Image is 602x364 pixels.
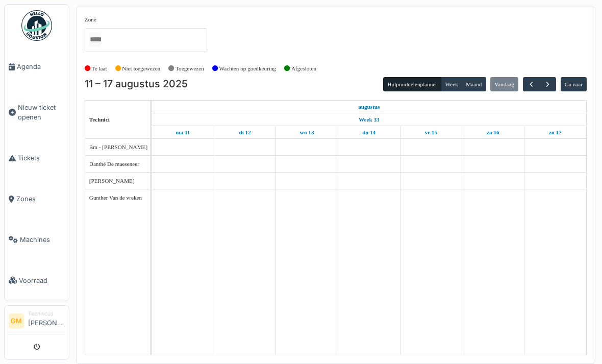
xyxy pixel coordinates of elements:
[89,144,147,150] span: Bm - [PERSON_NAME]
[28,310,65,332] li: [PERSON_NAME]
[89,161,139,167] span: Danthé De maeseneer
[89,195,142,201] span: Gunther Van de vreken
[441,77,462,91] button: Week
[5,87,69,138] a: Nieuw ticket openen
[523,77,540,92] button: Vorige
[173,126,192,139] a: 11 augustus 2025
[5,46,69,87] a: Agenda
[462,77,486,91] button: Maand
[175,64,204,73] label: Toegewezen
[297,126,317,139] a: 13 augustus 2025
[5,220,69,260] a: Machines
[16,194,65,204] span: Zones
[5,138,69,179] a: Tickets
[18,103,65,122] span: Nieuw ticket openen
[356,101,382,113] a: 11 augustus 2025
[360,126,378,139] a: 14 augustus 2025
[539,77,556,92] button: Volgende
[122,64,160,73] label: Niet toegewezen
[9,313,24,329] li: GM
[19,276,65,285] span: Voorraad
[28,310,65,318] div: Technicus
[484,126,502,139] a: 16 augustus 2025
[92,64,107,73] label: Te laat
[356,113,382,126] a: Week 33
[490,77,518,91] button: Vandaag
[17,62,65,71] span: Agenda
[89,116,110,123] span: Technici
[89,178,135,184] span: [PERSON_NAME]
[85,15,96,24] label: Zone
[9,310,65,334] a: GM Technicus[PERSON_NAME]
[561,77,587,91] button: Ga naar
[291,64,316,73] label: Afgesloten
[546,126,564,139] a: 17 augustus 2025
[89,32,101,47] input: Alles
[18,153,65,163] span: Tickets
[85,78,188,90] h2: 11 – 17 augustus 2025
[20,235,65,245] span: Machines
[422,126,440,139] a: 15 augustus 2025
[219,64,277,73] label: Wachten op goedkeuring
[383,77,441,91] button: Hulpmiddelenplanner
[21,10,52,41] img: Badge_color-CXgf-gQk.svg
[236,126,253,139] a: 12 augustus 2025
[5,260,69,301] a: Voorraad
[5,179,69,220] a: Zones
